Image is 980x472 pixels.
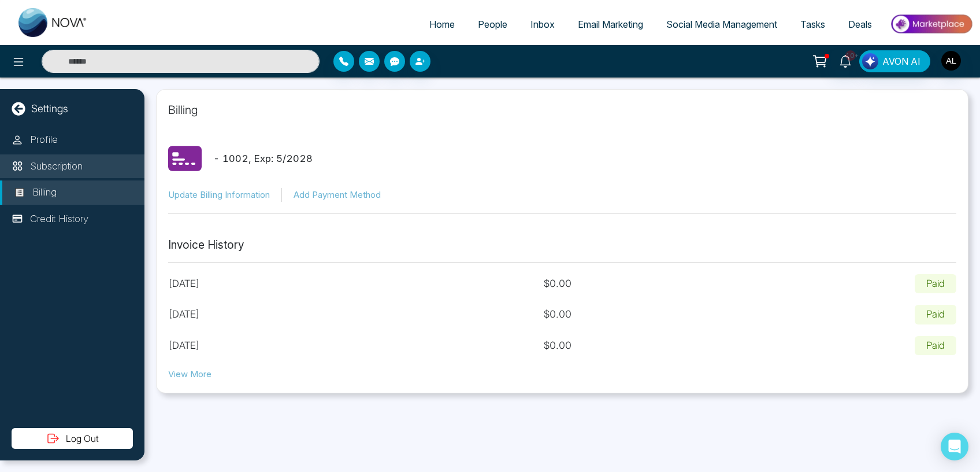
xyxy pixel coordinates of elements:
p: Settings [31,101,68,116]
p: Profile [30,132,58,147]
span: Deals [848,19,872,30]
p: Billing [168,101,956,119]
span: Social Media Management [666,19,777,30]
a: Inbox [519,13,566,35]
a: Email Marketing [566,13,655,35]
a: Home [418,13,466,35]
button: Add Payment Method [294,189,381,202]
span: People [478,19,507,30]
p: $ 0.00 [544,307,571,322]
span: AVON AI [882,54,920,68]
button: Update Billing Information [168,189,270,202]
span: Email Marketing [578,19,643,30]
p: - 1002 , Exp: 5 / 2028 [213,152,313,167]
p: [DATE] [168,307,200,322]
a: Tasks [789,13,837,35]
p: [DATE] [168,338,200,353]
button: Log Out [12,428,133,449]
p: Paid [915,336,956,356]
a: Social Media Management [655,13,789,35]
span: Inbox [530,19,555,30]
p: Paid [915,274,956,294]
a: Deals [837,13,884,35]
img: User Avatar [941,51,961,71]
button: AVON AI [859,50,930,72]
a: People [466,13,519,35]
div: Open Intercom Messenger [941,433,968,460]
span: 10+ [845,50,856,61]
img: Nova CRM Logo [18,8,88,37]
img: Lead Flow [862,53,878,69]
p: Subscription [30,159,83,174]
p: Invoice History [168,237,956,254]
p: Billing [32,185,57,200]
p: [DATE] [168,276,200,292]
p: $ 0.00 [544,276,571,292]
p: Paid [915,305,956,325]
p: Credit History [30,212,88,227]
button: View More [168,368,211,381]
img: Market-place.gif [889,11,973,37]
span: Home [429,19,455,30]
p: $ 0.00 [544,338,571,353]
a: 10+ [831,50,859,71]
span: Tasks [800,19,825,30]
